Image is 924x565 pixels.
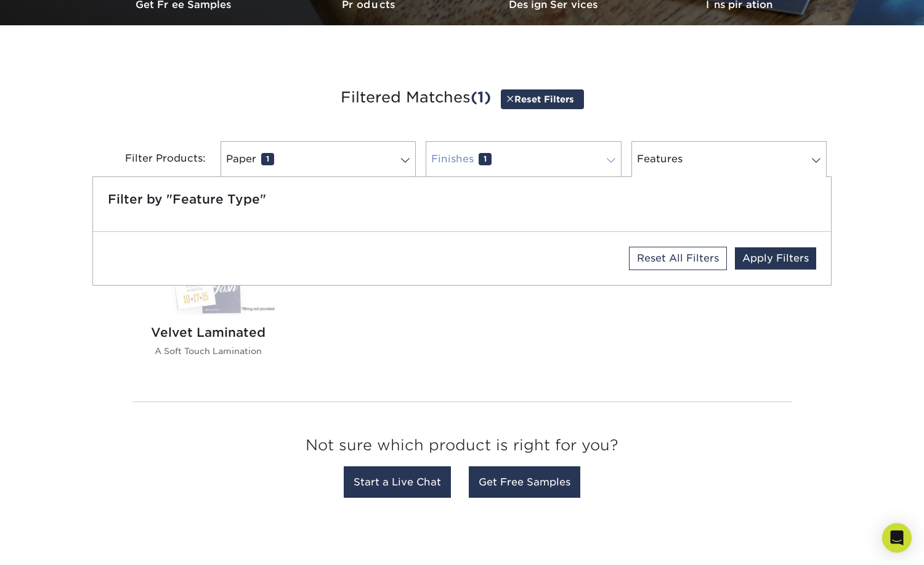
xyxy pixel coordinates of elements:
a: Paper1 [221,141,416,177]
h3: Filtered Matches [102,70,822,126]
h2: Velvet Laminated [138,325,278,340]
a: Reset All Filters [629,247,727,270]
a: Get Free Samples [469,466,580,498]
a: Finishes1 [426,141,621,177]
a: Apply Filters [735,247,816,270]
h5: Filter by "Feature Type" [108,192,816,207]
span: 1 [479,153,492,165]
h3: Not sure which product is right for you? [132,427,792,469]
p: A Soft Touch Lamination [138,345,278,357]
a: Reset Filters [501,89,584,109]
span: (1) [471,88,491,106]
a: Features [631,141,827,177]
a: Velvet Laminated Hang Tags Velvet Laminated A Soft Touch Lamination [138,221,278,377]
div: Filter Products: [92,141,216,177]
a: Start a Live Chat [344,466,451,498]
div: Open Intercom Messenger [882,523,912,553]
span: 1 [261,153,274,165]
